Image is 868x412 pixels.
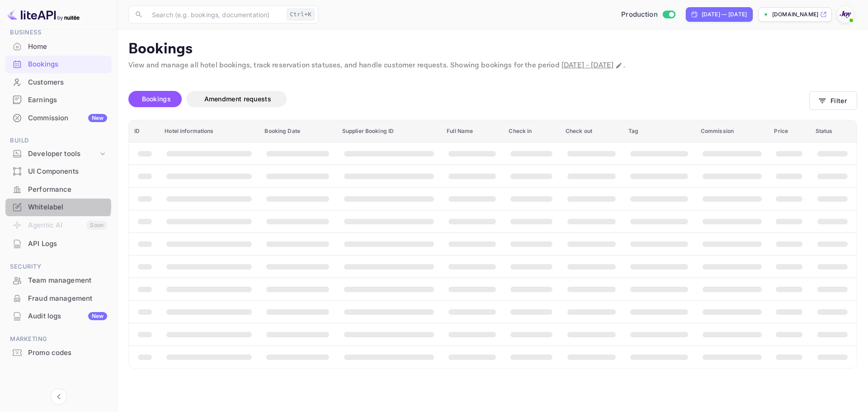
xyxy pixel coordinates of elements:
[5,163,112,180] a: UI Components
[5,272,112,289] div: Team management
[28,42,107,52] div: Home
[51,388,67,405] button: Collapse navigation
[810,120,857,142] th: Status
[287,9,315,20] div: Ctrl+K
[769,120,810,142] th: Price
[5,38,112,55] a: Home
[5,74,112,90] a: Customers
[809,91,857,110] button: Filter
[503,120,560,142] th: Check in
[204,95,271,103] span: Amendment requests
[561,61,613,70] span: [DATE] - [DATE]
[5,344,112,362] div: Promo codes
[146,5,283,24] input: Search (e.g. bookings, documentation)
[5,334,112,344] span: Marketing
[5,235,112,252] a: API Logs
[337,120,441,142] th: Supplier Booking ID
[28,77,107,88] div: Customers
[560,120,623,142] th: Check out
[838,7,853,22] img: With Joy
[28,185,107,195] div: Performance
[28,239,107,249] div: API Logs
[159,120,259,142] th: Hotel informations
[5,56,112,73] div: Bookings
[5,344,112,361] a: Promo codes
[621,9,658,20] span: Production
[5,163,112,180] div: UI Components
[702,10,747,19] div: [DATE] — [DATE]
[5,181,112,199] div: Performance
[128,91,809,107] div: account-settings tabs
[623,120,695,142] th: Tag
[5,308,112,324] a: Audit logsNew
[441,120,503,142] th: Full Name
[28,166,107,177] div: UI Components
[28,294,107,304] div: Fraud management
[28,149,98,159] div: Developer tools
[5,56,112,72] a: Bookings
[128,60,857,71] p: View and manage all hotel bookings, track reservation statuses, and handle customer requests. Sho...
[5,308,112,325] div: Audit logsNew
[28,348,107,358] div: Promo codes
[5,136,112,146] span: Build
[5,109,112,126] a: CommissionNew
[7,7,80,22] img: LiteAPI logo
[128,40,857,58] p: Bookings
[5,290,112,307] a: Fraud management
[28,275,107,286] div: Team management
[5,109,112,127] div: CommissionNew
[5,290,112,308] div: Fraud management
[5,199,112,215] a: Whitelabel
[5,38,112,56] div: Home
[88,114,107,122] div: New
[5,74,112,91] div: Customers
[5,262,112,272] span: Security
[5,181,112,198] a: Performance
[129,120,857,368] table: booking table
[259,120,336,142] th: Booking Date
[28,59,107,70] div: Bookings
[142,95,171,103] span: Bookings
[28,113,107,123] div: Commission
[5,199,112,216] div: Whitelabel
[5,91,112,108] a: Earnings
[5,146,112,162] div: Developer tools
[5,91,112,109] div: Earnings
[88,312,107,320] div: New
[618,9,679,20] div: Switch to Sandbox mode
[5,28,112,38] span: Business
[5,272,112,289] a: Team management
[5,235,112,253] div: API Logs
[28,202,107,213] div: Whitelabel
[614,61,623,70] button: Change date range
[28,311,107,322] div: Audit logs
[695,120,769,142] th: Commission
[28,95,107,105] div: Earnings
[772,10,818,19] p: [DOMAIN_NAME]
[129,120,159,142] th: ID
